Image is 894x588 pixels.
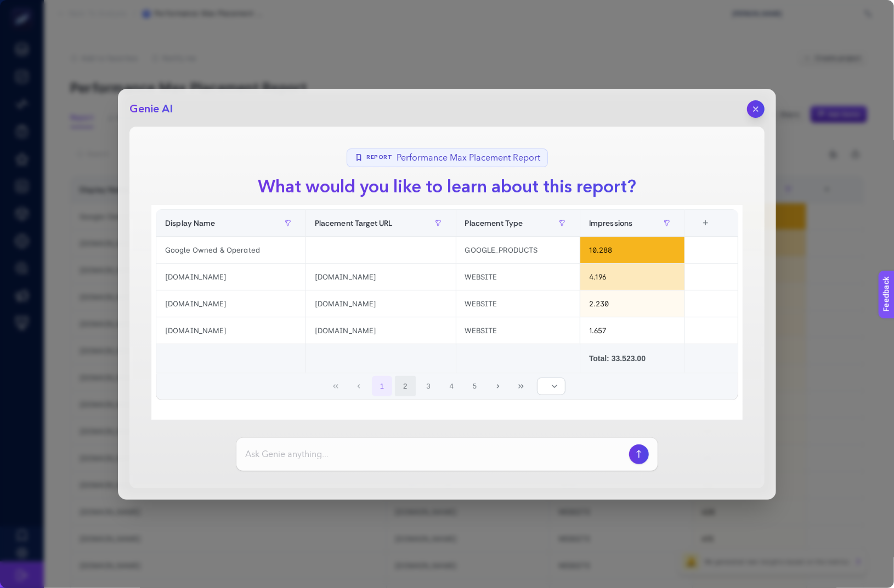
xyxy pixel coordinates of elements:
div: GOOGLE_PRODUCTS [456,237,580,263]
button: 5 [465,376,485,397]
div: Total: 33.523.00 [589,353,676,364]
div: [DOMAIN_NAME] [306,317,456,344]
div: 1.657 [580,317,684,344]
div: 4.196 [580,264,684,290]
span: Placement Type [465,219,523,227]
div: WEBSITE [456,317,580,344]
div: WEBSITE [456,264,580,290]
h2: Genie AI [129,101,173,117]
span: Placement Target URL [315,219,393,227]
button: 2 [395,376,416,397]
div: [DOMAIN_NAME] [306,264,456,290]
button: Next Page [488,376,508,397]
button: 4 [441,376,462,397]
button: 3 [418,376,439,397]
span: Feedback [7,3,42,12]
div: [DOMAIN_NAME] [306,290,456,317]
div: [DOMAIN_NAME] [156,317,305,344]
div: 4 items selected [694,219,703,243]
div: + [695,219,716,227]
div: Google Owned & Operated [156,237,305,263]
h1: What would you like to learn about this report? [249,174,645,200]
button: Last Page [511,376,531,397]
div: [DOMAIN_NAME] [156,290,305,317]
div: WEBSITE [456,290,580,317]
span: Report [367,153,393,162]
div: [DOMAIN_NAME] [156,264,305,290]
span: Impressions [589,219,633,227]
button: 1 [372,376,393,397]
span: Performance Max Placement Report [397,151,541,164]
input: Ask Genie anything... [245,448,625,461]
div: Last 7 Days [151,194,743,420]
span: Display Name [165,219,216,227]
div: 10.288 [580,237,684,263]
div: 2.230 [580,290,684,317]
